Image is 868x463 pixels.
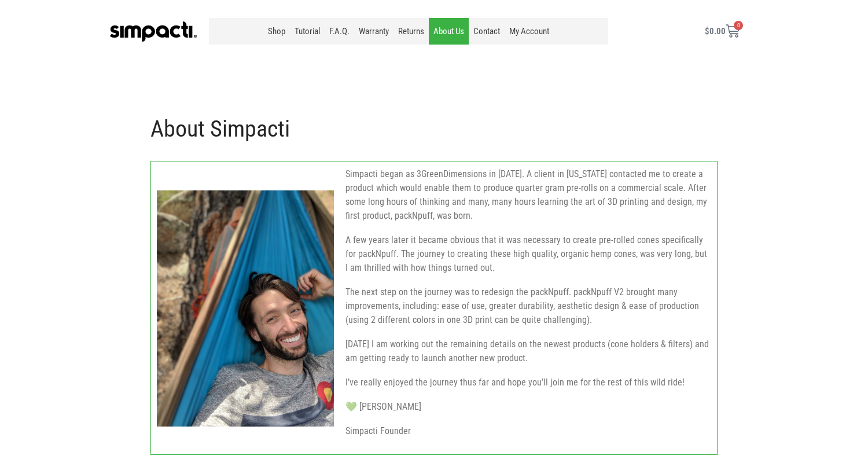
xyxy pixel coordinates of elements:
p: Simpacti began as 3GreenDimensions in [DATE]. A client in [US_STATE] contacted me to create a pro... [345,167,711,223]
a: $0.00 0 [691,17,753,45]
p: 💚 [PERSON_NAME] [345,400,711,414]
p: The next step on the journey was to redesign the packNpuff. packNpuff V2 brought many improvement... [345,285,711,327]
a: F.A.Q. [325,18,354,45]
a: Returns [393,18,429,45]
a: About Us [429,18,469,45]
a: Warranty [354,18,393,45]
a: Shop [263,18,290,45]
h1: About Simpacti [150,115,718,144]
span: 0 [734,21,743,30]
p: [DATE] I am working out the remaining details on the newest products (cone holders & filters) and... [345,337,711,365]
a: Contact [469,18,505,45]
a: My Account [505,18,554,45]
span: $ [705,26,709,36]
bdi: 0.00 [705,26,726,36]
a: Tutorial [290,18,325,45]
p: A few years later it became obvious that it was necessary to create pre-rolled cones specifically... [345,233,711,275]
p: I’ve really enjoyed the journey thus far and hope you’ll join me for the rest of this wild ride! [345,376,711,389]
p: Simpacti Founder [345,424,711,438]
